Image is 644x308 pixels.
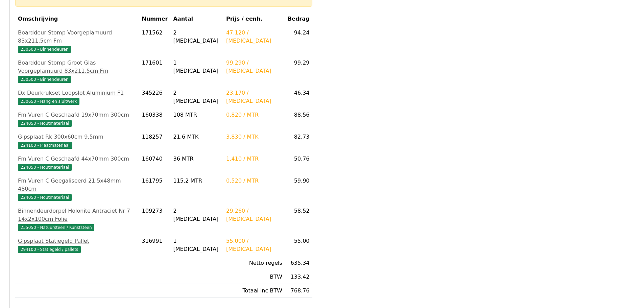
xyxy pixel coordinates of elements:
td: 316991 [139,234,171,256]
div: 1 [MEDICAL_DATA] [173,237,221,253]
a: Fm Vuren C Geegaliseerd 21,5x48mm 480cm224050 - Houtmateriaal [18,177,137,201]
span: 294100 - Statiegeld / pallets [18,246,81,253]
td: 55.00 [285,234,312,256]
div: Boarddeur Stomp Groot Glas Voorgeplamuurd 83x211,5cm Fm [18,59,137,75]
a: Binnendeurdorpel Holonite Antraciet Nr 7 14x2x100cm Folie235050 - Natuursteen / Kunststeen [18,207,137,231]
th: Omschrijving [15,12,139,26]
td: 161795 [139,174,171,204]
td: 171562 [139,26,171,56]
div: Gipsplaat Statiegeld Pallet [18,237,137,245]
a: Boarddeur Stomp Groot Glas Voorgeplamuurd 83x211,5cm Fm230500 - Binnendeuren [18,59,137,83]
span: 235050 - Natuursteen / Kunststeen [18,224,94,231]
div: 55.000 / [MEDICAL_DATA] [226,237,282,253]
div: 36 MTR [173,155,221,163]
div: 99.290 / [MEDICAL_DATA] [226,59,282,75]
td: 171601 [139,56,171,86]
div: 2 [MEDICAL_DATA] [173,89,221,105]
div: Dx Deurkrukset Loopslot Aluminium F1 [18,89,137,97]
div: 1.410 / MTR [226,155,282,163]
span: 224050 - Houtmateriaal [18,194,72,201]
th: Prijs / eenh. [223,12,285,26]
th: Nummer [139,12,171,26]
td: 160338 [139,108,171,130]
div: 2 [MEDICAL_DATA] [173,29,221,45]
a: Boarddeur Stomp Voorgeplamuurd 83x211,5cm Fm230500 - Binnendeuren [18,29,137,53]
div: 0.520 / MTR [226,177,282,185]
td: 58.52 [285,204,312,234]
td: 635.34 [285,256,312,270]
td: 345226 [139,86,171,108]
a: Dx Deurkrukset Loopslot Aluminium F1230650 - Hang en sluitwerk [18,89,137,105]
span: 224100 - Plaatmateriaal [18,142,72,149]
div: Binnendeurdorpel Holonite Antraciet Nr 7 14x2x100cm Folie [18,207,137,223]
div: 115.2 MTR [173,177,221,185]
td: 118257 [139,130,171,152]
a: Gipsplaat Rk 300x60cm 9,5mm224100 - Plaatmateriaal [18,133,137,149]
div: Fm Vuren C Geschaafd 19x70mm 300cm [18,111,137,119]
td: BTW [223,270,285,284]
div: 3.830 / MTK [226,133,282,141]
a: Fm Vuren C Geschaafd 44x70mm 300cm224050 - Houtmateriaal [18,155,137,171]
td: Netto regels [223,256,285,270]
div: 23.170 / [MEDICAL_DATA] [226,89,282,105]
div: 1 [MEDICAL_DATA] [173,59,221,75]
div: 29.260 / [MEDICAL_DATA] [226,207,282,223]
span: 224050 - Houtmateriaal [18,120,72,127]
a: Fm Vuren C Geschaafd 19x70mm 300cm224050 - Houtmateriaal [18,111,137,127]
div: Fm Vuren C Geschaafd 44x70mm 300cm [18,155,137,163]
td: 59.90 [285,174,312,204]
td: 768.76 [285,284,312,298]
td: 94.24 [285,26,312,56]
div: Fm Vuren C Geegaliseerd 21,5x48mm 480cm [18,177,137,193]
th: Aantal [170,12,223,26]
td: 88.56 [285,108,312,130]
div: 2 [MEDICAL_DATA] [173,207,221,223]
div: 0.820 / MTR [226,111,282,119]
td: Totaal inc BTW [223,284,285,298]
span: 230500 - Binnendeuren [18,76,71,83]
div: 47.120 / [MEDICAL_DATA] [226,29,282,45]
div: 108 MTR [173,111,221,119]
div: 21.6 MTK [173,133,221,141]
span: 224050 - Houtmateriaal [18,164,72,171]
th: Bedrag [285,12,312,26]
div: Boarddeur Stomp Voorgeplamuurd 83x211,5cm Fm [18,29,137,45]
td: 82.73 [285,130,312,152]
td: 109273 [139,204,171,234]
span: 230500 - Binnendeuren [18,46,71,53]
td: 46.34 [285,86,312,108]
a: Gipsplaat Statiegeld Pallet294100 - Statiegeld / pallets [18,237,137,253]
td: 99.29 [285,56,312,86]
td: 133.42 [285,270,312,284]
td: 50.76 [285,152,312,174]
div: Gipsplaat Rk 300x60cm 9,5mm [18,133,137,141]
span: 230650 - Hang en sluitwerk [18,98,79,105]
td: 160740 [139,152,171,174]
